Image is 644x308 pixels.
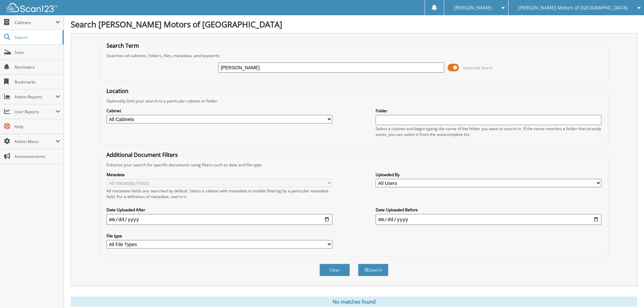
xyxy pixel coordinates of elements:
[103,98,605,104] div: Optionally limit your search to a particular cabinet or folder
[106,108,332,114] label: Cabinet
[15,109,55,115] span: User Reports
[177,194,186,199] a: here
[376,126,601,137] div: Select a cabinet and begin typing the name of the folder you want to search in. If the name match...
[15,94,55,100] span: Admin Reports
[376,108,601,114] label: Folder
[106,214,332,225] input: start
[106,188,332,199] div: All metadata fields are searched by default. Select a cabinet with metadata to enable filtering b...
[15,34,59,40] span: Search
[376,172,601,177] label: Uploaded By
[15,49,60,55] span: Scan
[376,207,601,213] label: Date Uploaded Before
[15,79,60,85] span: Bookmarks
[103,87,132,95] legend: Location
[106,233,332,239] label: File type
[71,19,637,30] h1: Search [PERSON_NAME] Motors of [GEOGRAPHIC_DATA]
[15,64,60,70] span: Reminders
[106,172,332,177] label: Metadata
[319,264,350,276] button: Clear
[454,6,492,10] span: [PERSON_NAME]
[103,53,605,58] div: Searches all cabinets, folders, files, metadata, and keywords
[106,207,332,213] label: Date Uploaded After
[71,297,637,307] div: No matches found
[7,3,57,12] img: scan123-logo-white.svg
[15,20,55,25] span: Cabinets
[358,264,388,276] button: Search
[103,151,181,159] legend: Additional Document Filters
[103,42,142,49] legend: Search Term
[15,139,55,144] span: Admin Menu
[103,162,605,168] div: Enhance your search for specific documents using filters such as date and file type.
[376,214,601,225] input: end
[15,153,60,159] span: Announcements
[15,124,60,129] span: Help
[463,65,493,70] span: Advanced Search
[518,6,628,10] span: [PERSON_NAME] Motors of [GEOGRAPHIC_DATA]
